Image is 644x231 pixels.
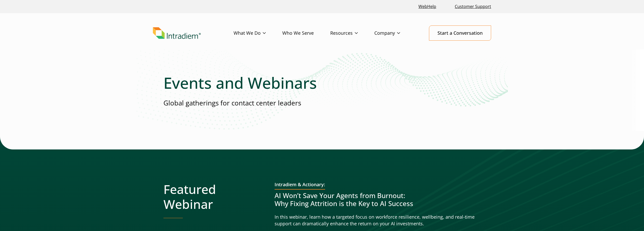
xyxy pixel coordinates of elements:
h3: AI Won’t Save Your Agents from Burnout: Why Fixing Attrition is the Key to AI Success [275,192,481,208]
a: What We Do [234,26,282,41]
a: Link to homepage of Intradiem [153,27,234,39]
a: Customer Support [453,1,493,12]
h1: Events and Webinars [163,74,481,92]
p: Global gatherings for contact center leaders [163,98,481,108]
a: Who We Serve [282,26,330,41]
a: Start a Conversation [429,25,491,41]
img: Intradiem [153,27,201,39]
h2: Featured Webinar [163,182,266,211]
a: Company [374,26,417,41]
h3: Intradiem & Actionary: [275,182,325,190]
a: Link opens in a new window [416,1,438,12]
p: In this webinar, learn how a targeted focus on workforce resilience, wellbeing, and real-time sup... [275,214,481,227]
a: Resources [330,26,374,41]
